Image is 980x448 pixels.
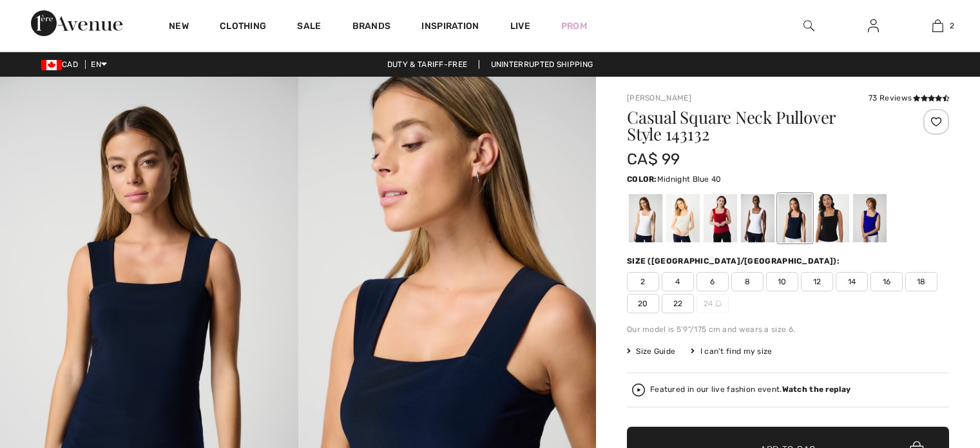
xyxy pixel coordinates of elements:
a: Sale [297,21,321,34]
a: Prom [561,19,587,33]
a: Brands [352,21,391,34]
span: 2 [627,272,659,291]
div: Black [816,194,849,242]
span: 10 [766,272,798,291]
iframe: Opens a widget where you can find more information [898,351,967,384]
img: My Bag [932,18,943,34]
span: 20 [627,294,659,313]
div: Our model is 5'9"/175 cm and wears a size 6. [627,324,949,335]
img: Watch the replay [632,384,645,396]
a: [PERSON_NAME] [627,93,691,102]
a: Clothing [220,21,266,34]
span: Midnight Blue 40 [657,175,722,184]
span: 24 [697,294,729,313]
span: 8 [731,272,764,291]
a: 2 [906,18,969,34]
span: 6 [697,272,729,291]
img: My Info [868,18,879,34]
span: 22 [662,294,694,313]
div: Radiant red [704,194,737,242]
div: White [741,194,774,242]
a: Sign In [858,18,889,34]
a: Live [510,19,530,33]
div: Moonstone [666,194,700,242]
span: 2 [950,20,954,32]
div: Royal Sapphire 163 [853,194,887,242]
span: 16 [870,272,903,291]
span: CA$ 99 [627,150,680,168]
img: search the website [803,18,814,34]
img: 1ère Avenue [31,10,122,36]
a: New [169,21,189,34]
span: 4 [662,272,694,291]
span: 14 [836,272,868,291]
span: 18 [905,272,937,291]
span: CAD [41,60,83,69]
span: EN [91,60,107,69]
img: ring-m.svg [715,300,722,307]
img: Canadian Dollar [41,60,62,70]
div: Vanilla [629,194,662,242]
div: 73 Reviews [869,92,949,104]
div: Midnight Blue 40 [778,194,812,242]
span: Inspiration [421,21,479,34]
div: Featured in our live fashion event. [650,385,850,394]
strong: Watch the replay [782,385,851,394]
h1: Casual Square Neck Pullover Style 143132 [627,109,896,142]
div: I can't find my size [691,346,772,357]
div: Size ([GEOGRAPHIC_DATA]/[GEOGRAPHIC_DATA]): [627,255,842,267]
span: Color: [627,175,657,184]
span: Size Guide [627,346,675,357]
span: 12 [801,272,833,291]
